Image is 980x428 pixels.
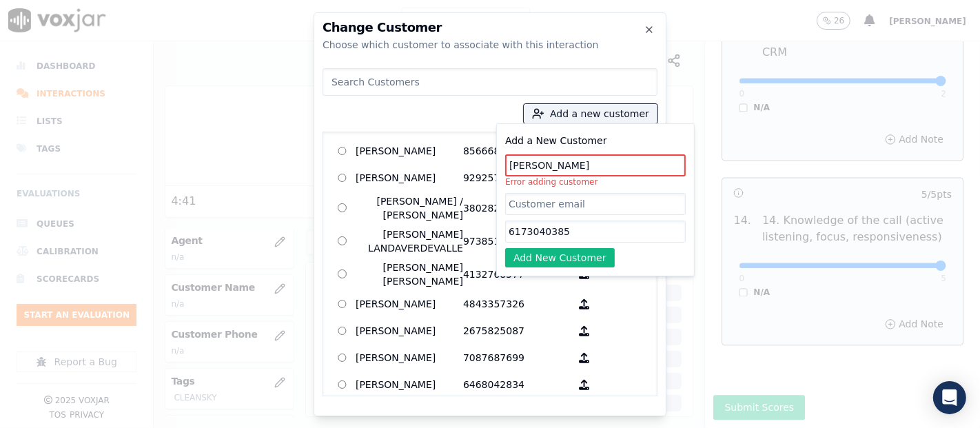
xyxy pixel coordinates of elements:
[505,221,686,243] input: Customer phone
[463,261,571,288] p: 4132768577
[356,261,463,288] p: [PERSON_NAME] [PERSON_NAME]
[463,141,571,162] p: 8566680251
[505,248,615,267] button: Add New Customer
[338,354,347,363] input: [PERSON_NAME] 7087687699
[338,269,347,278] input: [PERSON_NAME] [PERSON_NAME] 4132768577
[338,300,347,309] input: [PERSON_NAME] 4843357326
[356,141,463,162] p: [PERSON_NAME]
[505,154,686,176] input: Customer name
[463,294,571,315] p: 4843357326
[505,176,686,187] p: Error adding customer
[356,320,463,342] p: [PERSON_NAME]
[338,380,347,389] input: [PERSON_NAME] 6468042834
[463,227,571,255] p: 9738518662
[571,294,598,315] button: [PERSON_NAME] 4843357326
[356,347,463,369] p: [PERSON_NAME]
[524,104,657,123] button: Add a new customer
[463,374,571,396] p: 6468042834
[463,320,571,342] p: 2675825087
[571,320,598,342] button: [PERSON_NAME] 2675825087
[463,194,571,222] p: 3802822863
[356,227,463,255] p: [PERSON_NAME] LANDAVERDEVALLE
[338,174,347,183] input: [PERSON_NAME] 9292572248
[356,294,463,315] p: [PERSON_NAME]
[323,68,657,96] input: Search Customers
[933,381,966,414] div: Open Intercom Messenger
[505,135,607,146] label: Add a New Customer
[338,203,347,212] input: [PERSON_NAME] / [PERSON_NAME] 3802822863
[338,236,347,245] input: [PERSON_NAME] LANDAVERDEVALLE 9738518662
[323,21,657,34] h2: Change Customer
[356,167,463,189] p: [PERSON_NAME]
[505,193,686,215] input: Customer email
[356,374,463,396] p: [PERSON_NAME]
[338,327,347,336] input: [PERSON_NAME] 2675825087
[356,194,463,222] p: [PERSON_NAME] / [PERSON_NAME]
[571,347,598,369] button: [PERSON_NAME] 7087687699
[338,147,347,156] input: [PERSON_NAME] 8566680251
[323,38,657,52] div: Choose which customer to associate with this interaction
[463,167,571,189] p: 9292572248
[571,374,598,396] button: [PERSON_NAME] 6468042834
[463,347,571,369] p: 7087687699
